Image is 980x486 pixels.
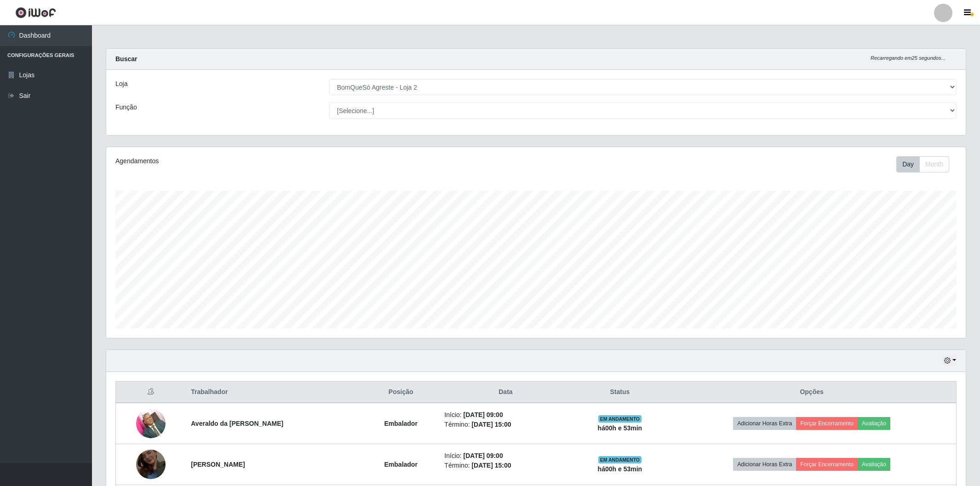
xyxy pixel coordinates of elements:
th: Status [573,382,668,403]
button: Avaliação [858,417,890,430]
th: Data [439,382,572,403]
time: [DATE] 09:00 [464,452,503,459]
li: Término: [444,420,567,429]
img: CoreUI Logo [15,7,56,18]
button: Avaliação [858,458,890,471]
strong: [PERSON_NAME] [191,461,245,468]
img: 1697117733428.jpeg [136,404,166,443]
button: Forçar Encerramento [796,458,858,471]
div: Agendamentos [115,156,458,166]
div: Toolbar with button groups [896,156,957,172]
i: Recarregando em 25 segundos... [871,55,946,61]
button: Adicionar Horas Extra [733,417,796,430]
th: Opções [667,382,956,403]
strong: há 00 h e 53 min [598,465,642,473]
time: [DATE] 09:00 [464,411,503,418]
label: Função [115,103,137,112]
li: Término: [444,461,567,470]
th: Posição [363,382,439,403]
button: Forçar Encerramento [796,417,858,430]
li: Início: [444,410,567,420]
button: Month [919,156,949,172]
strong: Embalador [384,461,418,468]
span: EM ANDAMENTO [598,415,642,423]
span: EM ANDAMENTO [598,456,642,463]
div: First group [896,156,949,172]
label: Loja [115,79,127,89]
strong: Averaldo da [PERSON_NAME] [191,420,283,427]
strong: Embalador [384,420,418,427]
strong: há 00 h e 53 min [598,424,642,432]
strong: Buscar [115,55,137,63]
button: Day [896,156,920,172]
time: [DATE] 15:00 [471,462,511,469]
th: Trabalhador [185,382,363,403]
time: [DATE] 15:00 [471,421,511,428]
button: Adicionar Horas Extra [733,458,796,471]
li: Início: [444,451,567,461]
